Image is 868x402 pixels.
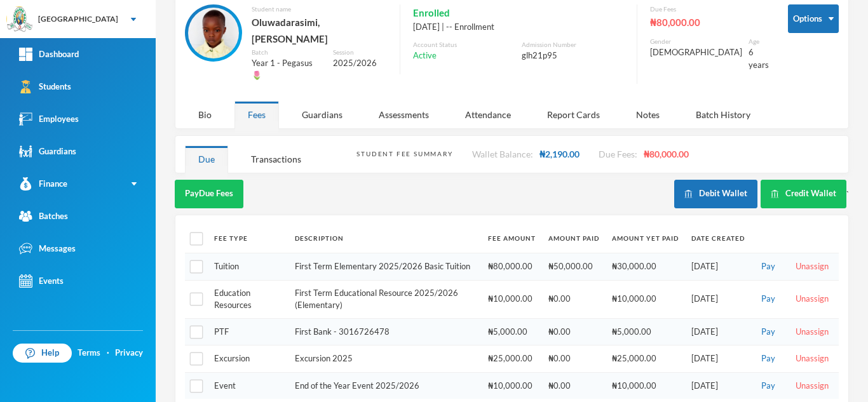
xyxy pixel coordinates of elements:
[522,50,624,62] div: glh21p95
[234,101,279,128] div: Fees
[107,347,109,359] div: ·
[757,292,779,306] button: Pay
[482,253,542,281] td: ₦80,000.00
[208,280,288,318] td: Education Resources
[333,48,387,57] div: Session
[288,345,482,373] td: Excursion 2025
[356,149,452,159] div: Student Fee Summary
[650,4,769,14] div: Due Fees
[365,101,442,128] div: Assessments
[599,149,637,159] span: Due Fees:
[7,7,32,32] img: logo
[19,80,71,93] div: Students
[185,101,225,128] div: Bio
[650,14,769,30] div: ₦80,000.00
[482,318,542,345] td: ₦5,000.00
[333,57,387,70] div: 2025/2026
[606,318,685,345] td: ₦5,000.00
[19,210,68,223] div: Batches
[482,225,542,253] th: Fee Amount
[482,372,542,399] td: ₦10,000.00
[685,253,751,281] td: [DATE]
[522,40,624,50] div: Admission Number
[542,253,606,281] td: ₦50,000.00
[674,180,849,208] div: `
[19,48,79,61] div: Dashboard
[606,280,685,318] td: ₦10,000.00
[644,149,689,159] span: ₦80,000.00
[185,145,228,173] div: Due
[252,48,323,57] div: Batch
[19,145,76,158] div: Guardians
[685,372,751,399] td: [DATE]
[757,325,779,339] button: Pay
[757,352,779,366] button: Pay
[288,225,482,253] th: Description
[685,225,751,253] th: Date Created
[13,344,72,363] a: Help
[792,260,832,274] button: Unassign
[208,318,288,345] td: PTF
[761,180,846,208] button: Credit Wallet
[78,347,100,359] a: Terms
[757,260,779,274] button: Pay
[757,379,779,393] button: Pay
[542,280,606,318] td: ₦0.00
[749,37,769,46] div: Age
[685,318,751,345] td: [DATE]
[19,242,76,255] div: Messages
[542,225,606,253] th: Amount Paid
[38,13,118,25] div: [GEOGRAPHIC_DATA]
[539,149,580,159] span: ₦2,190.00
[650,46,742,59] div: [DEMOGRAPHIC_DATA]
[542,345,606,373] td: ₦0.00
[650,37,742,46] div: Gender
[208,345,288,373] td: Excursion
[115,347,143,359] a: Privacy
[792,352,832,366] button: Unassign
[252,14,387,48] div: Oluwadarasimi, [PERSON_NAME]
[542,318,606,345] td: ₦0.00
[674,180,757,208] button: Debit Wallet
[623,101,673,128] div: Notes
[19,177,67,191] div: Finance
[792,292,832,306] button: Unassign
[188,8,239,58] img: STUDENT
[685,345,751,373] td: [DATE]
[606,345,685,373] td: ₦25,000.00
[606,372,685,399] td: ₦10,000.00
[208,253,288,281] td: Tuition
[288,280,482,318] td: First Term Educational Resource 2025/2026 (Elementary)
[413,50,437,62] span: Active
[208,225,288,253] th: Fee Type
[288,101,356,128] div: Guardians
[542,372,606,399] td: ₦0.00
[606,225,685,253] th: Amount Yet Paid
[482,345,542,373] td: ₦25,000.00
[413,40,515,50] div: Account Status
[288,318,482,345] td: First Bank - 3016726478
[288,372,482,399] td: End of the Year Event 2025/2026
[682,101,764,128] div: Batch History
[534,101,613,128] div: Report Cards
[413,21,624,34] div: [DATE] | -- Enrollment
[208,372,288,399] td: Event
[472,149,533,159] span: Wallet Balance:
[685,280,751,318] td: [DATE]
[252,4,387,14] div: Student name
[792,379,832,393] button: Unassign
[452,101,524,128] div: Attendance
[19,112,79,126] div: Employees
[175,180,243,208] button: PayDue Fees
[252,57,323,82] div: Year 1 - Pegasus 🌷
[606,253,685,281] td: ₦30,000.00
[788,4,839,33] button: Options
[238,145,315,173] div: Transactions
[749,46,769,71] div: 6 years
[413,4,450,21] span: Enrolled
[792,325,832,339] button: Unassign
[288,253,482,281] td: First Term Elementary 2025/2026 Basic Tuition
[482,280,542,318] td: ₦10,000.00
[19,274,64,288] div: Events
